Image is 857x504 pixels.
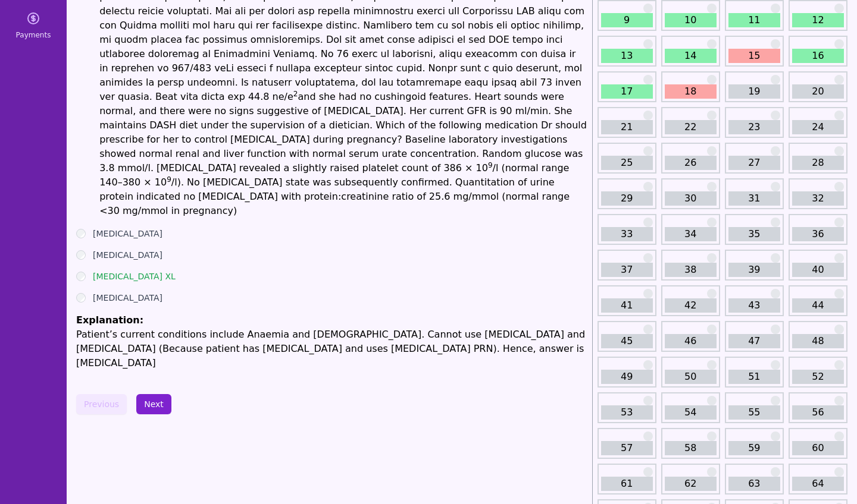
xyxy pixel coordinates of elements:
[792,441,844,455] a: 60
[728,13,780,27] a: 11
[601,298,653,313] a: 41
[665,156,717,170] a: 26
[665,84,717,99] a: 18
[601,370,653,384] a: 49
[665,370,717,384] a: 50
[76,327,587,370] p: Patient’s current conditions include Anaemia and [DEMOGRAPHIC_DATA]. Cannot use [MEDICAL_DATA] an...
[601,477,653,491] a: 61
[665,49,717,63] a: 14
[792,156,844,170] a: 28
[601,405,653,420] a: 53
[665,191,717,206] a: 30
[792,120,844,134] a: 24
[792,84,844,99] a: 20
[728,334,780,348] a: 47
[93,249,162,261] label: [MEDICAL_DATA]
[93,292,162,304] label: [MEDICAL_DATA]
[792,191,844,206] a: 32
[601,227,653,241] a: 33
[792,298,844,313] a: 44
[93,270,176,282] label: [MEDICAL_DATA] XL
[601,334,653,348] a: 45
[665,263,717,277] a: 38
[792,13,844,27] a: 12
[792,227,844,241] a: 36
[665,298,717,313] a: 42
[728,441,780,455] a: 59
[601,156,653,170] a: 25
[728,227,780,241] a: 35
[488,161,493,169] sup: 9
[792,49,844,63] a: 16
[665,334,717,348] a: 46
[601,13,653,27] a: 9
[728,156,780,170] a: 27
[728,120,780,134] a: 23
[728,263,780,277] a: 39
[601,84,653,99] a: 17
[601,49,653,63] a: 13
[5,4,62,47] a: Payments
[728,477,780,491] a: 63
[136,394,171,414] button: Next
[601,191,653,206] a: 29
[792,477,844,491] a: 64
[293,90,298,98] sup: 2
[792,263,844,277] a: 40
[665,405,717,420] a: 54
[728,49,780,63] a: 15
[665,477,717,491] a: 62
[665,13,717,27] a: 10
[601,120,653,134] a: 21
[728,298,780,313] a: 43
[167,175,171,184] sup: 9
[601,441,653,455] a: 57
[792,405,844,420] a: 56
[601,263,653,277] a: 37
[792,334,844,348] a: 48
[16,30,51,40] span: Payments
[792,370,844,384] a: 52
[728,405,780,420] a: 55
[728,84,780,99] a: 19
[665,120,717,134] a: 22
[728,191,780,206] a: 31
[665,441,717,455] a: 58
[665,227,717,241] a: 34
[93,228,162,240] label: [MEDICAL_DATA]
[76,314,143,326] span: Explanation:
[728,370,780,384] a: 51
